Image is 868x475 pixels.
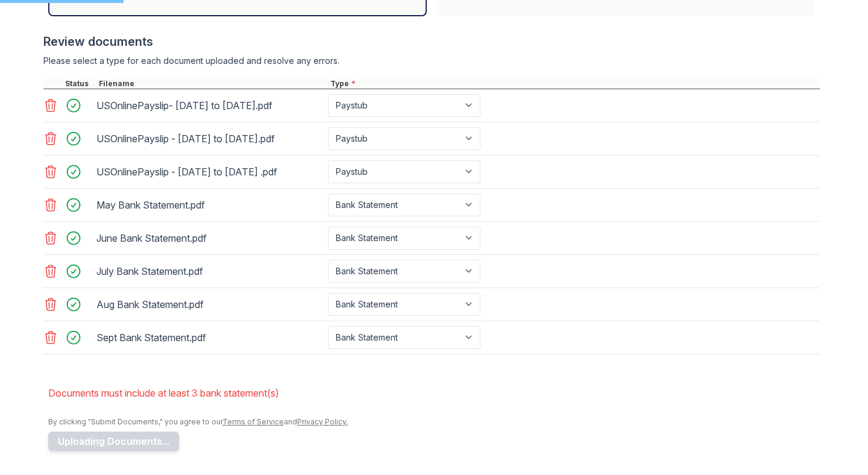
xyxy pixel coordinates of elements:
div: Review documents [43,33,820,50]
div: Aug Bank Statement.pdf [96,295,323,314]
a: Privacy Policy. [297,417,348,426]
div: USOnlinePayslip- [DATE] to [DATE].pdf [96,96,323,115]
div: May Bank Statement.pdf [96,195,323,215]
button: Uploading Documents... [48,432,179,451]
div: Type [328,79,820,89]
div: July Bank Statement.pdf [96,262,323,281]
div: USOnlinePayslip - [DATE] to [DATE].pdf [96,129,323,148]
div: Please select a type for each document uploaded and resolve any errors. [43,55,820,67]
a: Terms of Service [222,417,284,426]
div: Sept Bank Statement.pdf [96,328,323,347]
li: Documents must include at least 3 bank statement(s) [48,381,820,405]
div: By clicking "Submit Documents," you agree to our and [48,417,820,427]
div: June Bank Statement.pdf [96,228,323,248]
div: Filename [96,79,328,89]
div: USOnlinePayslip - [DATE] to [DATE] .pdf [96,162,323,181]
div: Status [63,79,96,89]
